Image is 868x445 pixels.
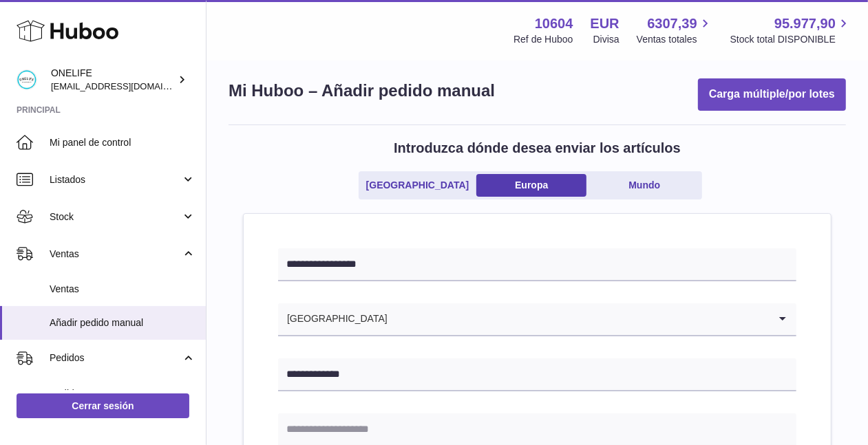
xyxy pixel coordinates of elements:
[698,78,846,111] button: Carga múltiple/por lotes
[278,303,796,336] div: Search for option
[774,14,836,33] span: 95.977,90
[361,174,474,197] a: [GEOGRAPHIC_DATA]
[730,33,851,46] span: Stock total DISPONIBLE
[51,80,202,91] span: [EMAIL_ADDRESS][DOMAIN_NAME]
[50,248,181,261] span: Ventas
[17,69,37,90] img: administracion@onelifespain.com
[637,33,713,46] span: Ventas totales
[50,136,195,149] span: Mi panel de control
[394,139,681,158] h2: Introduzca dónde desea enviar los artículos
[50,387,195,400] span: Pedidos
[589,174,699,197] a: Mundo
[647,14,697,33] span: 6307,39
[593,33,620,46] div: Divisa
[476,174,586,197] a: Europa
[388,303,769,335] input: Search for option
[535,14,573,33] strong: 10604
[278,303,388,335] span: [GEOGRAPHIC_DATA]
[50,316,195,329] span: Añadir pedido manual
[514,33,573,46] div: Ref de Huboo
[17,393,189,418] a: Cerrar sesión
[50,351,181,365] span: Pedidos
[50,210,181,224] span: Stock
[229,80,495,102] h1: Mi Huboo – Añadir pedido manual
[637,14,713,46] a: 6307,39 Ventas totales
[730,14,851,46] a: 95.977,90 Stock total DISPONIBLE
[50,283,195,296] span: Ventas
[591,14,620,33] strong: EUR
[51,67,175,93] div: ONELIFE
[50,173,181,186] span: Listados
